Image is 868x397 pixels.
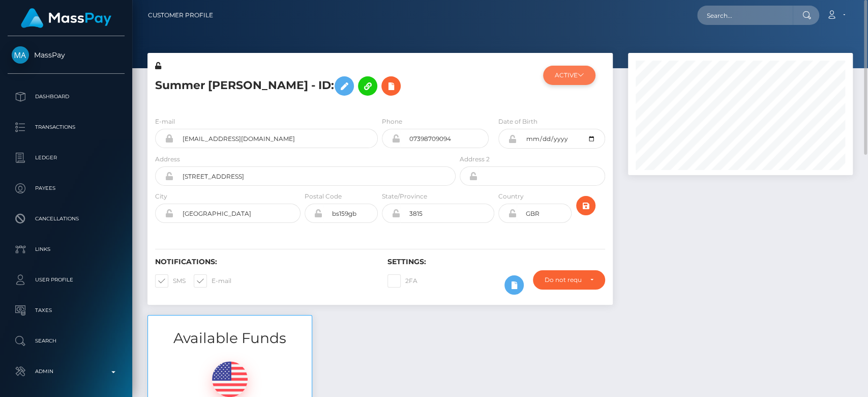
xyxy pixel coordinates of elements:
a: Payees [8,176,125,201]
p: Taxes [12,303,121,318]
button: ACTIVE [543,66,595,85]
p: Links [12,242,121,257]
h5: Summer [PERSON_NAME] - ID: [155,71,450,101]
label: City [155,192,167,201]
a: Taxes [8,298,125,323]
p: Dashboard [12,89,121,104]
label: Phone [382,117,402,126]
p: Ledger [12,150,121,165]
label: Date of Birth [498,117,537,126]
div: Do not require [545,276,581,284]
h3: Available Funds [148,328,312,348]
a: Search [8,328,125,354]
a: Links [8,237,125,262]
label: 2FA [387,274,417,288]
a: Admin [8,359,125,384]
a: Customer Profile [148,5,213,26]
label: Country [498,192,524,201]
label: SMS [155,274,186,288]
p: Transactions [12,120,121,135]
a: Dashboard [8,84,125,109]
img: MassPay [12,46,29,64]
label: Address [155,155,180,164]
p: Cancellations [12,211,121,226]
p: Search [12,333,121,349]
a: User Profile [8,267,125,293]
input: Search... [697,6,793,25]
label: State/Province [382,192,427,201]
span: MassPay [8,50,125,60]
a: Transactions [8,115,125,140]
img: USD.png [212,361,248,397]
img: MassPay Logo [21,8,111,28]
button: Do not require [533,270,605,290]
a: Ledger [8,145,125,171]
a: Cancellations [8,206,125,232]
label: Address 2 [460,155,490,164]
p: Payees [12,181,121,196]
label: E-mail [194,274,231,288]
h6: Notifications: [155,258,372,266]
label: E-mail [155,117,175,126]
p: User Profile [12,272,121,288]
p: Admin [12,364,121,379]
h6: Settings: [387,258,605,266]
label: Postal Code [305,192,342,201]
